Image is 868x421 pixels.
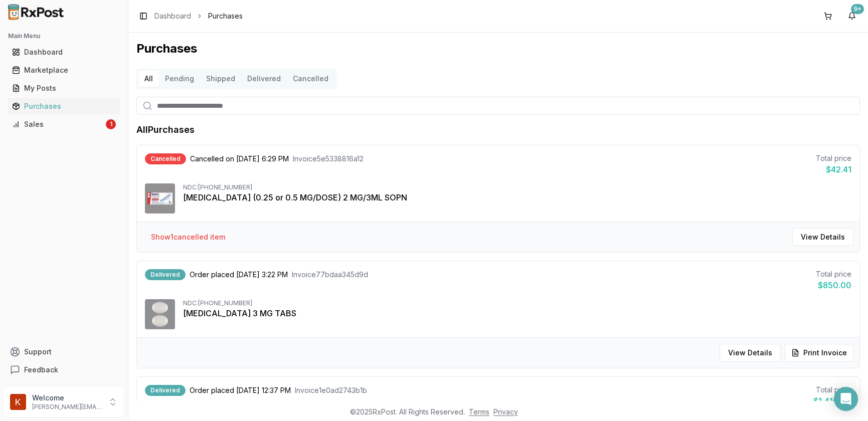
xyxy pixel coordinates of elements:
[24,365,58,375] span: Feedback
[190,385,291,395] span: Order placed [DATE] 12:37 PM
[4,116,124,132] button: Sales1
[183,307,851,319] div: [MEDICAL_DATA] 3 MG TABS
[32,403,102,411] p: [PERSON_NAME][EMAIL_ADDRESS][DOMAIN_NAME]
[145,269,186,280] div: Delivered
[190,154,289,164] span: Cancelled on [DATE] 6:29 PM
[183,183,851,191] div: NDC: [PHONE_NUMBER]
[816,269,851,279] div: Total price
[8,61,120,79] a: Marketplace
[816,153,851,163] div: Total price
[8,97,120,115] a: Purchases
[844,8,860,24] button: 9+
[4,361,124,379] button: Feedback
[145,299,175,329] img: Rybelsus 3 MG TABS
[12,83,116,93] div: My Posts
[143,228,233,246] button: Show1cancelled item
[145,385,186,396] div: Delivered
[183,191,851,203] div: [MEDICAL_DATA] (0.25 or 0.5 MG/DOSE) 2 MG/3ML SOPN
[136,123,195,137] h1: All Purchases
[10,394,26,410] img: User avatar
[12,65,116,75] div: Marketplace
[816,279,851,291] div: $850.00
[136,41,860,57] h1: Purchases
[792,228,853,246] button: View Details
[287,71,334,87] button: Cancelled
[138,71,159,87] button: All
[851,4,864,14] div: 9+
[154,11,191,21] a: Dashboard
[813,385,851,395] div: Total price
[190,270,288,280] span: Order placed [DATE] 3:22 PM
[8,115,120,133] a: Sales1
[4,80,124,96] button: My Posts
[154,11,243,21] nav: breadcrumb
[813,395,851,407] div: $1,410.00
[4,98,124,114] button: Purchases
[292,270,368,280] span: Invoice 77bdaa345d9d
[293,154,364,164] span: Invoice 5e5338816a12
[8,43,120,61] a: Dashboard
[8,32,120,40] h2: Main Menu
[4,62,124,78] button: Marketplace
[816,163,851,175] div: $42.41
[12,47,116,57] div: Dashboard
[241,71,287,87] button: Delivered
[4,4,68,20] img: RxPost Logo
[469,407,489,416] a: Terms
[32,393,102,403] p: Welcome
[159,71,200,87] button: Pending
[4,44,124,60] button: Dashboard
[183,299,851,307] div: NDC: [PHONE_NUMBER]
[200,71,241,87] button: Shipped
[295,385,367,395] span: Invoice 1e0ad2743b1b
[8,79,120,97] a: My Posts
[12,119,104,129] div: Sales
[493,407,518,416] a: Privacy
[720,344,781,362] button: View Details
[4,343,124,361] button: Support
[785,344,853,362] button: Print Invoice
[145,183,175,214] img: Ozempic (0.25 or 0.5 MG/DOSE) 2 MG/3ML SOPN
[12,101,116,111] div: Purchases
[106,119,116,129] div: 1
[834,387,858,411] div: Open Intercom Messenger
[145,153,186,164] div: Cancelled
[208,11,243,21] span: Purchases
